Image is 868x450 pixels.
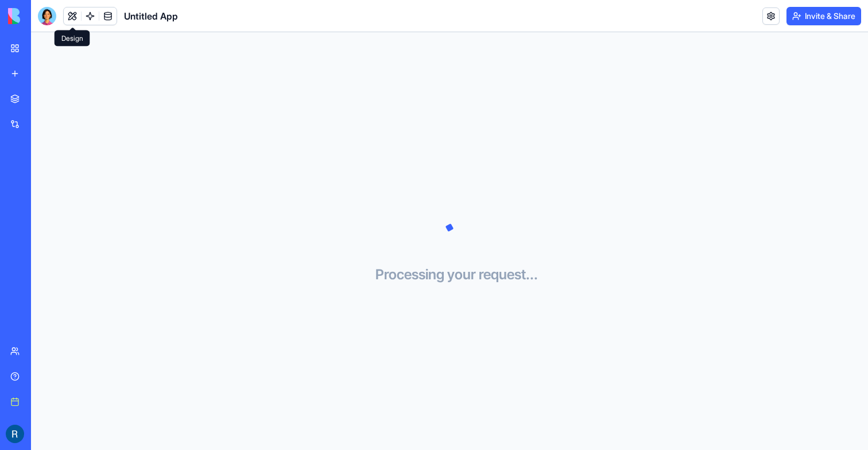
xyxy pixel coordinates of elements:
img: ACg8ocJpPqjXOKIlQ-q6uz-eCR9CboGz0M9MD6vYM8MM0Teu6JOS6w=s96-c [6,425,24,443]
h1: Untitled App [124,9,178,23]
button: Invite & Share [786,7,861,25]
span: . [530,266,534,284]
span: . [526,266,530,284]
span: . [534,266,538,284]
div: Design [55,30,90,47]
h3: Processing your request [362,266,538,284]
img: logo [8,8,79,24]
